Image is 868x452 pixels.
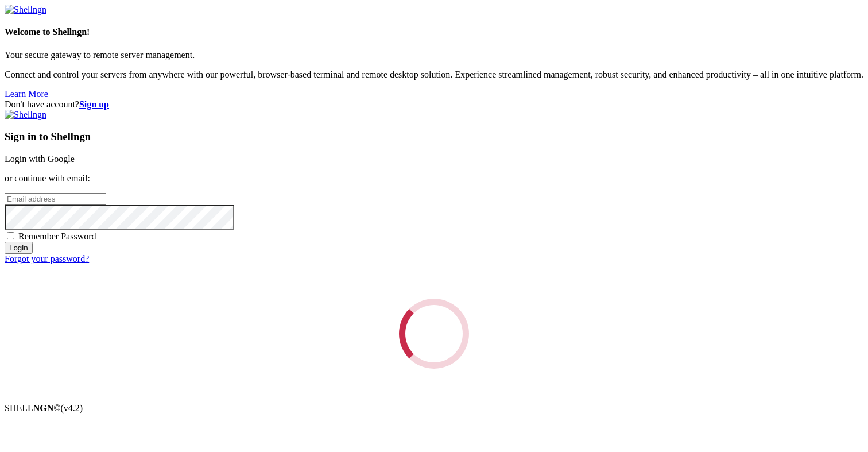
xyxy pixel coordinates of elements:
[79,99,109,109] a: Sign up
[5,89,48,99] a: Learn More
[61,403,83,413] span: 4.2.0
[5,242,33,254] input: Login
[385,284,483,383] div: Loading...
[5,173,863,184] p: or continue with email:
[5,403,83,413] span: SHELL ©
[5,50,863,60] p: Your secure gateway to remote server management.
[5,27,863,37] h4: Welcome to Shellngn!
[18,231,96,241] span: Remember Password
[5,254,89,264] a: Forgot your password?
[5,69,863,80] p: Connect and control your servers from anywhere with our powerful, browser-based terminal and remo...
[5,110,46,120] img: Shellngn
[5,130,863,143] h3: Sign in to Shellngn
[7,232,14,239] input: Remember Password
[5,99,863,110] div: Don't have account?
[5,154,75,164] a: Login with Google
[5,193,106,205] input: Email address
[5,5,46,15] img: Shellngn
[33,403,54,413] b: NGN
